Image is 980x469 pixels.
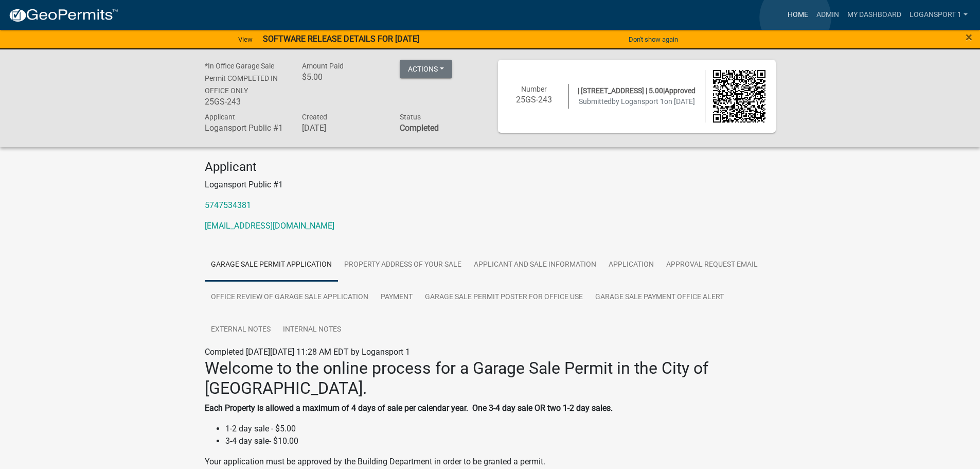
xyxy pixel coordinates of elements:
a: External Notes [205,314,277,346]
a: 5747534381 [205,200,251,210]
a: Office Review of Garage Sale Application [205,281,375,314]
span: Amount Paid [302,62,344,70]
a: Payment [375,281,419,314]
span: Completed [DATE][DATE] 11:28 AM EDT by Logansport 1 [205,347,410,357]
a: Approval Request Email [660,249,764,282]
a: [EMAIL_ADDRESS][DOMAIN_NAME] [205,221,334,231]
span: Created [302,113,327,121]
p: Logansport Public #1 [205,179,776,191]
a: View [234,31,257,48]
span: by Logansport 1 [612,97,664,106]
h4: Applicant [205,160,776,175]
span: Submitted on [DATE] [579,97,695,106]
a: Applicant and Sale Information [468,249,602,282]
button: Actions [400,60,452,78]
h6: [DATE] [302,123,384,133]
h6: 25GS-243 [508,95,561,105]
span: Status [400,113,421,121]
span: × [966,30,972,44]
h6: Logansport Public #1 [205,123,287,133]
h2: Welcome to the online process for a Garage Sale Permit in the City of [GEOGRAPHIC_DATA]. [205,358,776,398]
strong: Each Property is allowed a maximum of 4 days of sale per calendar year. One 3-4 day sale OR two 1... [205,403,613,413]
span: | [STREET_ADDRESS] | 5.00|Approved [578,86,696,95]
strong: Completed [400,123,439,133]
button: Don't show again [625,31,682,48]
a: My Dashboard [843,5,905,25]
li: 1-2 day sale - $5.00 [225,423,776,435]
a: Garage Sale Permit Poster for Office Use [419,281,589,314]
a: Home [783,5,812,25]
span: Applicant [205,113,235,121]
a: Garage Sale Payment Office Alert [589,281,730,314]
img: QR code [713,70,765,123]
h6: $5.00 [302,72,384,82]
a: Admin [812,5,843,25]
h6: 25GS-243 [205,97,287,107]
li: 3-4 day sale- $10.00 [225,435,776,447]
span: *In Office Garage Sale Permit COMPLETED IN OFFICE ONLY [205,62,278,95]
strong: SOFTWARE RELEASE DETAILS FOR [DATE] [263,34,419,44]
span: Number [521,85,547,93]
a: Application [602,249,660,282]
button: Close [966,31,972,43]
a: Garage Sale Permit Application [205,249,338,282]
a: PROPERTY ADDRESS OF YOUR SALE [338,249,468,282]
a: Internal Notes [277,314,347,346]
a: Logansport 1 [905,5,972,25]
